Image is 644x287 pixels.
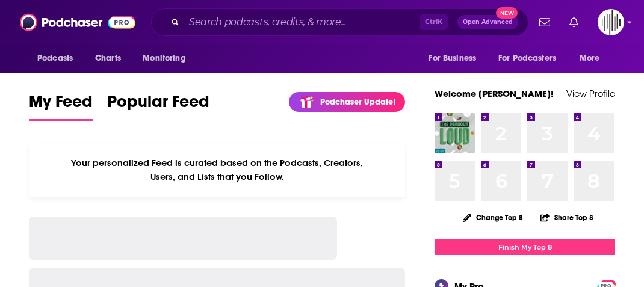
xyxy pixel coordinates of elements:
[435,88,554,99] a: Welcome [PERSON_NAME]!
[134,47,201,70] button: open menu
[598,9,624,35] button: Show profile menu
[540,206,594,229] button: Share Top 8
[29,91,93,121] a: My Feed
[435,239,615,255] a: Finish My Top 8
[463,19,513,25] span: Open Advanced
[491,47,574,70] button: open menu
[107,91,209,121] a: Popular Feed
[420,47,491,70] button: open menu
[496,7,518,19] span: New
[29,47,88,70] button: open menu
[420,14,448,30] span: Ctrl K
[37,50,73,67] span: Podcasts
[598,9,624,35] img: User Profile
[598,9,624,35] span: Logged in as gpg2
[29,143,405,197] div: Your personalized Feed is curated based on the Podcasts, Creators, Users, and Lists that you Follow.
[95,50,121,67] span: Charts
[29,91,93,119] span: My Feed
[184,13,420,32] input: Search podcasts, credits, & more...
[566,88,615,99] a: View Profile
[534,12,555,32] a: Show notifications dropdown
[320,97,395,107] p: Podchaser Update!
[151,8,528,36] div: Search podcasts, credits, & more...
[580,50,600,67] span: More
[20,11,135,34] img: Podchaser - Follow, Share and Rate Podcasts
[87,47,128,70] a: Charts
[429,50,476,67] span: For Business
[571,47,615,70] button: open menu
[457,15,518,29] button: Open AdvancedNew
[456,210,530,225] button: Change Top 8
[435,113,475,153] img: The Readout Loud
[107,91,209,119] span: Popular Feed
[143,50,185,67] span: Monitoring
[498,50,556,67] span: For Podcasters
[565,12,583,32] a: Show notifications dropdown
